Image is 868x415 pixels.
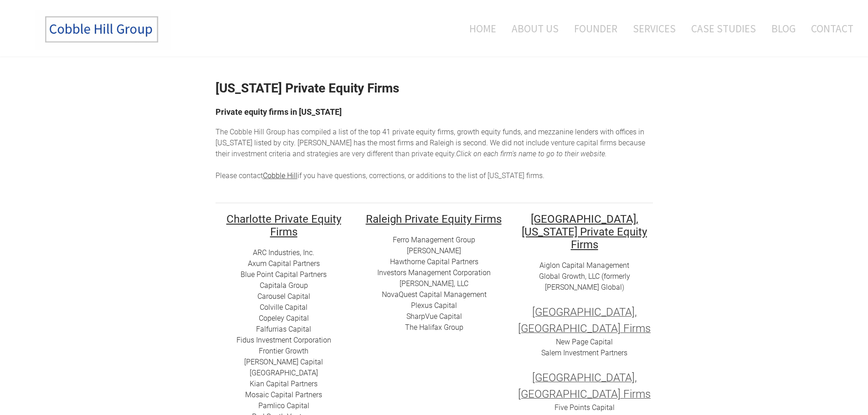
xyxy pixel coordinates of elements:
a: Global Growth, LLC (formerly [PERSON_NAME] Global [539,272,630,292]
font: Raleigh Private Equity Firms [366,213,502,225]
a: Frontier Growth [259,347,308,355]
a: [PERSON_NAME], LLC [400,279,468,288]
font: [GEOGRAPHIC_DATA], [GEOGRAPHIC_DATA] Firms [518,306,651,335]
a: Home [456,10,503,47]
a: Contact [804,10,853,47]
img: The Cobble Hill Group LLC [35,10,171,50]
a: New Page Capital [556,338,613,346]
a: ARC I​ndustries, Inc. [253,248,314,257]
a: [GEOGRAPHIC_DATA] [250,369,318,377]
a: Services [626,10,683,47]
a: ​Colville Capital [260,303,308,312]
font: Private equity firms in [US_STATE] [216,107,342,117]
span: Please contact if you have questions, corrections, or additions to the list of [US_STATE] firms. [216,171,544,180]
a: ​Pamlico Capital [258,401,309,410]
u: ​ [366,211,502,226]
font: Charlotte Private Equity Firms [226,213,341,238]
a: Mosaic Capital Partners [245,390,322,399]
h2: ​ [216,212,352,238]
a: [PERSON_NAME] [407,246,461,255]
a: Cobble Hill [263,171,298,180]
a: Case Studies [684,10,763,47]
h2: ​ [366,212,503,225]
a: ​​The Halifax Group [405,323,463,332]
font: [GEOGRAPHIC_DATA], [GEOGRAPHIC_DATA] Firms [518,371,651,400]
a: About Us [505,10,565,47]
a: [PERSON_NAME] Capital [244,358,323,366]
font: [GEOGRAPHIC_DATA], [US_STATE] Private Equity Firms [522,213,647,251]
a: Salem Investment Partners [541,348,627,357]
a: Five Points Capital​ [555,403,615,412]
a: Investors Management Corporation [377,268,491,277]
a: ​​Carousel Capital​​ [257,292,310,301]
a: Aiglon Capital Management [539,261,629,270]
div: he top 41 private equity firms, growth equity funds, and mezzanine lenders with offices in [US_ST... [216,127,653,181]
a: ​Plexus Capital [411,301,457,310]
a: Copeley Capital [259,314,309,323]
a: ​Blue Point Capital Partners [241,270,327,279]
a: Hawthorne Capital Partners [390,257,478,266]
a: Founder [567,10,624,47]
a: Capitala Group​ [260,281,308,290]
a: SharpVue Capital [406,312,462,321]
em: Click on each firm's name to go to their website. ​ [456,149,607,158]
a: Axum Capital Partners [248,259,320,268]
a: ​Kian Capital Partners [250,379,318,388]
a: ​Falfurrias Capital [256,325,311,333]
span: The Cobble Hill Group has compiled a list of t [216,128,360,136]
strong: [US_STATE] Private Equity Firms [216,81,399,96]
a: Blog [765,10,802,47]
a: ​NovaQuest Capital Management [382,290,487,299]
a: Fidus Investment Corporation [236,336,331,344]
a: Ferro Management Group [393,236,475,244]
